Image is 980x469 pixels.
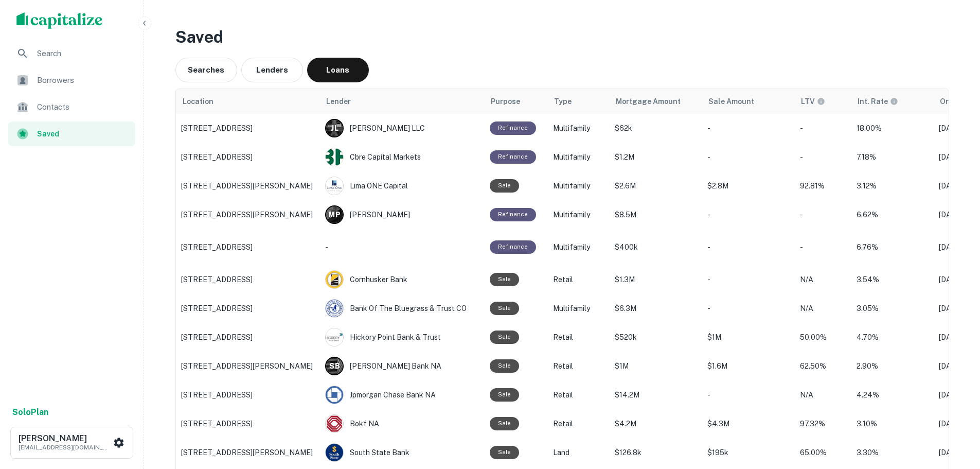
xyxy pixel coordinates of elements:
[800,360,846,372] p: 62.50%
[490,208,536,221] div: This loan purpose was for refinancing
[181,152,315,162] p: [STREET_ADDRESS]
[615,389,697,401] p: $14.2M
[707,180,790,192] p: $2.8M
[241,58,303,82] button: Lenders
[857,151,929,163] p: 7.18%
[325,328,479,346] div: Hickory Point Bank & Trust
[800,151,846,163] p: -
[325,299,479,318] div: Bank Of The Bluegrass & Trust CO
[181,419,315,428] p: [STREET_ADDRESS]
[615,123,697,134] p: $62k
[553,332,604,343] p: Retail
[707,209,790,220] p: -
[490,331,519,343] div: Sale
[857,332,929,343] p: 4.70%
[326,415,343,432] img: picture
[929,387,980,436] iframe: Chat Widget
[800,332,846,343] p: 50.00%
[857,447,929,458] p: 3.30%
[181,181,315,190] p: [STREET_ADDRESS][PERSON_NAME]
[800,274,846,285] p: N/A
[615,180,697,192] p: $2.6M
[326,328,343,346] img: picture
[858,96,898,107] div: The interest rates displayed on the website are for informational purposes only and may be report...
[175,58,237,82] button: Searches
[615,274,697,285] p: $1.3M
[325,386,479,404] div: Jpmorgan Chase Bank NA
[553,151,604,163] p: Multifamily
[553,360,604,372] p: Retail
[490,273,519,286] div: Sale
[181,210,315,219] p: [STREET_ADDRESS][PERSON_NAME]
[553,389,604,401] p: Retail
[37,47,129,60] span: Search
[801,96,825,107] div: LTVs displayed on the website are for informational purposes only and may be reported incorrectly...
[707,151,790,163] p: -
[553,241,604,253] p: Multifamily
[707,303,790,314] p: -
[554,95,572,108] span: Type
[615,151,697,163] p: $1.2M
[326,177,343,195] img: picture
[10,427,133,459] button: [PERSON_NAME][EMAIL_ADDRESS][DOMAIN_NAME]
[490,240,536,253] div: This loan purpose was for refinancing
[485,89,548,114] th: Purpose
[707,418,790,429] p: $4.3M
[800,209,846,220] p: -
[326,95,351,108] span: Lender
[553,180,604,192] p: Multifamily
[19,443,111,452] p: [EMAIL_ADDRESS][DOMAIN_NAME]
[490,150,536,163] div: This loan purpose was for refinancing
[707,447,790,458] p: $195k
[325,148,479,166] div: Cbre Capital Markets
[857,389,929,401] p: 4.24%
[702,89,795,114] th: Sale Amount
[707,389,790,401] p: -
[331,123,338,134] p: J L
[857,303,929,314] p: 3.05%
[19,435,111,443] h6: [PERSON_NAME]
[326,271,343,288] img: picture
[800,180,846,192] p: 92.81%
[858,96,888,107] h6: Int. Rate
[181,361,315,371] p: [STREET_ADDRESS][PERSON_NAME]
[615,360,697,372] p: $1M
[707,123,790,134] p: -
[490,417,519,430] div: Sale
[553,447,604,458] p: Land
[553,418,604,429] p: Retail
[8,121,135,146] a: Saved
[325,119,479,137] div: [PERSON_NAME] LLC
[181,242,315,252] p: [STREET_ADDRESS]
[857,274,929,285] p: 3.54%
[616,95,681,108] span: Mortgage Amount
[326,386,343,404] img: picture
[325,443,479,462] div: South State Bank
[329,361,340,372] p: S B
[851,89,934,114] th: The interest rates displayed on the website are for informational purposes only and may be report...
[707,332,790,343] p: $1M
[37,101,129,113] span: Contacts
[8,95,135,119] a: Contacts
[553,303,604,314] p: Multifamily
[707,360,790,372] p: $1.6M
[325,414,479,433] div: Bokf NA
[615,303,697,314] p: $6.3M
[8,41,135,66] a: Search
[325,357,479,375] div: [PERSON_NAME] Bank NA
[181,275,315,284] p: [STREET_ADDRESS]
[325,177,479,195] div: Lima ONE Capital
[490,302,519,315] div: Sale
[857,418,929,429] p: 3.10%
[8,68,135,93] a: Borrowers
[490,359,519,372] div: Sale
[181,124,315,133] p: [STREET_ADDRESS]
[37,128,129,140] span: Saved
[181,390,315,399] p: [STREET_ADDRESS]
